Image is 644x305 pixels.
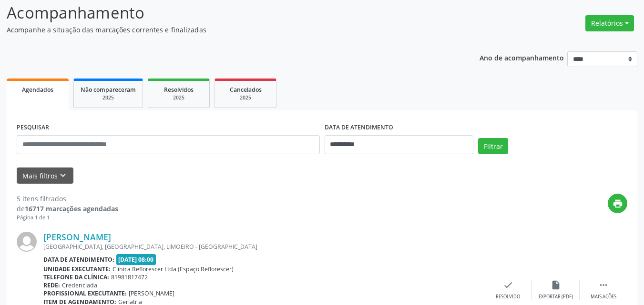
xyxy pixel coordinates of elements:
[7,1,448,25] p: Acompanhamento
[608,194,627,213] button: print
[17,194,118,204] div: 5 itens filtrados
[81,94,136,101] div: 2025
[598,280,609,290] i: 
[17,232,37,252] img: img
[585,15,634,31] button: Relatórios
[222,94,269,101] div: 2025
[503,280,513,290] i: check
[17,204,118,214] div: de
[43,273,109,281] b: Telefone da clínica:
[111,273,148,281] span: 81981817472
[539,294,573,300] div: Exportar (PDF)
[478,138,508,154] button: Filtrar
[43,281,60,289] b: Rede:
[551,280,561,290] i: insert_drive_file
[17,214,118,222] div: Página 1 de 1
[62,281,97,289] span: Credenciada
[591,294,616,300] div: Mais ações
[129,289,174,297] span: [PERSON_NAME]
[155,94,203,101] div: 2025
[81,86,136,94] span: Não compareceram
[43,232,111,242] a: [PERSON_NAME]
[230,86,262,94] span: Cancelados
[17,120,49,135] label: PESQUISAR
[496,294,520,300] div: Resolvido
[22,86,53,94] span: Agendados
[480,51,564,63] p: Ano de acompanhamento
[43,256,114,264] b: Data de atendimento:
[164,86,194,94] span: Resolvidos
[613,198,623,209] i: print
[43,243,484,251] div: [GEOGRAPHIC_DATA], [GEOGRAPHIC_DATA], LIMOEIRO - [GEOGRAPHIC_DATA]
[43,289,127,297] b: Profissional executante:
[58,170,68,181] i: keyboard_arrow_down
[325,120,393,135] label: DATA DE ATENDIMENTO
[116,254,156,265] span: [DATE] 08:00
[43,265,111,273] b: Unidade executante:
[7,25,448,35] p: Acompanhe a situação das marcações correntes e finalizadas
[17,167,73,184] button: Mais filtroskeyboard_arrow_down
[25,204,118,213] strong: 16717 marcações agendadas
[112,265,234,273] span: Clínica Reflorescer Ltda (Espaço Reflorescer)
